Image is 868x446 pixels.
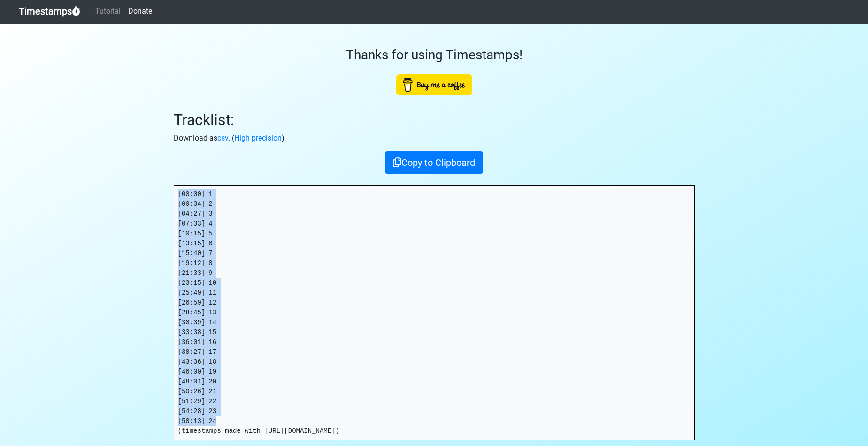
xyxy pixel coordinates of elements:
[217,133,228,142] a: csv
[174,111,695,129] h2: Tracklist:
[92,2,124,21] a: Tutorial
[174,133,695,144] p: Download as . ( )
[174,186,694,440] pre: [00:00] 1 [00:34] 2 [04:27] 3 [07:33] 4 [10:15] 5 [13:15] 6 [15:40] 7 [19:12] 8 [21:33] 9 [23:15]...
[234,133,282,142] a: High precision
[396,74,472,95] img: Buy Me A Coffee
[821,399,857,435] iframe: Drift Widget Chat Controller
[124,2,156,21] a: Donate
[174,47,695,63] h3: Thanks for using Timestamps!
[19,2,80,21] a: Timestamps
[385,151,483,174] button: Copy to Clipboard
